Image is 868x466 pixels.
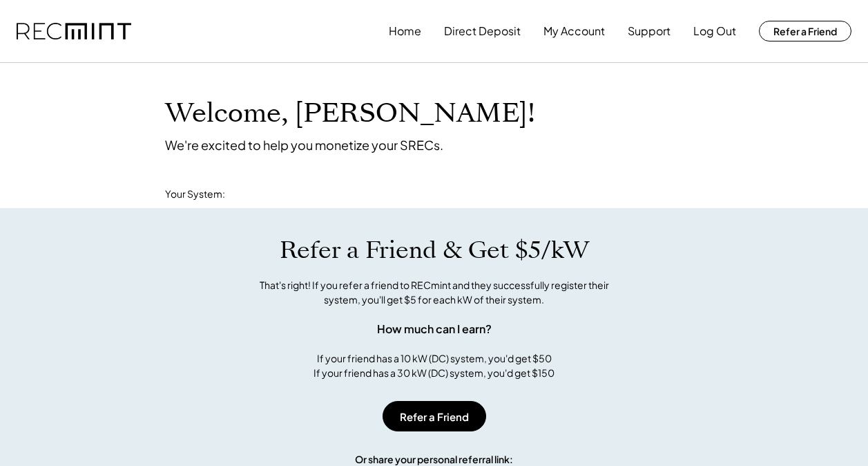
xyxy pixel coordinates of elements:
button: Support [628,17,671,45]
div: That's right! If you refer a friend to RECmint and they successfully register their system, you'l... [244,278,624,307]
button: Refer a Friend [759,21,851,41]
button: Home [389,17,421,45]
h1: Welcome, [PERSON_NAME]! [165,97,535,130]
button: Refer a Friend [383,401,486,431]
div: How much can I earn? [377,321,492,337]
div: Your System: [165,187,225,201]
img: recmint-logotype%403x.png [17,23,131,40]
button: My Account [543,17,605,45]
div: We're excited to help you monetize your SRECs. [165,137,443,153]
button: Direct Deposit [444,17,521,45]
div: If your friend has a 10 kW (DC) system, you'd get $50 If your friend has a 30 kW (DC) system, you... [314,351,554,380]
button: Log Out [693,17,736,45]
h1: Refer a Friend & Get $5/kW [280,236,589,265]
